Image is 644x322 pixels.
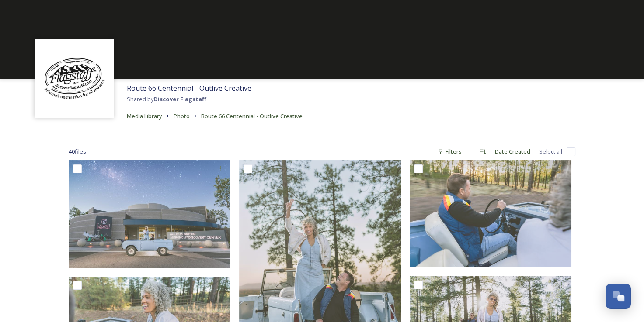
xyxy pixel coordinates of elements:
[201,111,303,121] a: Route 66 Centennial - Outlive Creative
[69,147,86,156] span: 40 file s
[410,160,571,267] img: 354_80's_R66_@_outlive_creative.jpg
[39,44,109,113] img: Untitled%20design%20(1).png
[127,112,162,120] span: Media Library
[606,284,631,309] button: Open Chat
[201,112,303,120] span: Route 66 Centennial - Outlive Creative
[153,95,206,103] strong: Discover Flagstaff
[127,95,206,103] span: Shared by
[127,111,162,121] a: Media Library
[491,143,535,160] div: Date Created
[433,143,466,160] div: Filters
[539,147,562,156] span: Select all
[174,112,190,120] span: Photo
[69,160,230,268] img: 410_80's_R66_@_outlive_creative.jpg
[127,83,251,93] span: Route 66 Centennial - Outlive Creative
[174,111,190,121] a: Photo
